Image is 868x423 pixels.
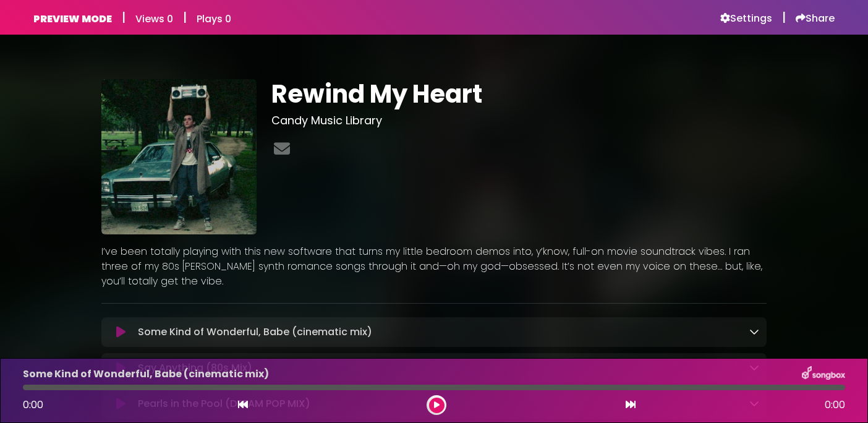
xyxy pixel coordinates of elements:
[23,398,43,412] span: 0:00
[796,12,835,25] a: Share
[135,13,173,25] h6: Views 0
[101,244,767,289] p: I’ve been totally playing with this new software that turns my little bedroom demos into, y’know,...
[271,79,767,109] h1: Rewind My Heart
[720,12,772,25] a: Settings
[197,13,231,25] h6: Plays 0
[33,13,112,25] h6: PREVIEW MODE
[101,79,257,234] img: A8trLpnATcGuCrfaRj8b
[802,366,845,382] img: songbox-logo-white.png
[271,114,767,127] h3: Candy Music Library
[23,367,269,382] p: Some Kind of Wonderful, Babe (cinematic mix)
[138,325,372,340] p: Some Kind of Wonderful, Babe (cinematic mix)
[183,10,187,25] h5: |
[122,10,126,25] h5: |
[825,398,845,412] span: 0:00
[782,10,786,25] h5: |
